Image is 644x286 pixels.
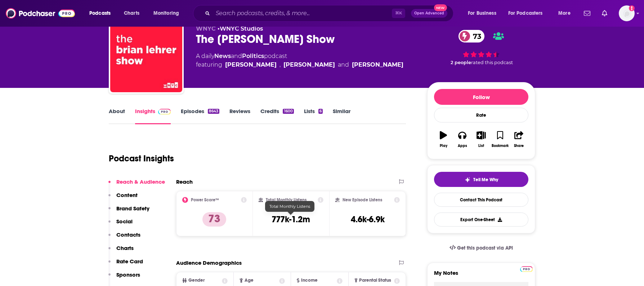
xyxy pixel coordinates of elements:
p: Sponsors [116,271,140,278]
span: Total Monthly Listens [269,204,310,209]
span: Tell Me Why [473,177,498,183]
p: Brand Safety [116,205,149,212]
h2: Total Monthly Listens [266,197,307,202]
p: 73 [202,212,226,227]
input: Search podcasts, credits, & more... [213,8,392,19]
h2: Power Score™ [191,197,219,202]
div: 1600 [283,109,294,114]
span: More [558,8,571,18]
a: Charts [119,8,144,19]
a: WNYC Studios [220,25,263,32]
a: Pro website [520,265,533,272]
span: WNYC [196,25,216,32]
img: Podchaser Pro [158,109,171,115]
p: Content [116,192,138,198]
span: New [434,4,447,11]
span: Podcasts [89,8,111,18]
a: Politics [242,53,264,59]
h2: Audience Demographics [176,259,242,266]
a: About [109,108,125,124]
p: Charts [116,245,134,251]
div: 6 [318,109,323,114]
img: User Profile [619,5,635,21]
a: Contact This Podcast [434,193,528,207]
div: 73 2 peoplerated this podcast [427,25,535,70]
a: News [214,53,231,59]
h2: New Episode Listens [343,197,382,202]
a: InsightsPodchaser Pro [135,108,171,124]
button: Contacts [108,231,140,245]
div: Share [514,144,524,148]
a: Brian Lehrer [225,61,277,69]
a: Show notifications dropdown [599,7,610,19]
div: List [478,144,484,148]
a: Show notifications dropdown [581,7,593,19]
button: Apps [453,126,471,152]
button: Play [434,126,453,152]
img: tell me why sparkle [465,177,470,183]
a: Reviews [229,108,250,124]
span: , [279,61,281,69]
span: Gender [188,278,205,283]
div: Play [440,144,447,148]
div: Apps [458,144,467,148]
span: 73 [466,30,485,43]
button: Rate Card [108,258,143,271]
span: and [231,53,242,59]
a: The Brian Lehrer Show [110,20,182,92]
button: List [472,126,491,152]
span: Income [301,278,318,283]
a: Episodes8643 [181,108,219,124]
button: Charts [108,245,134,258]
h3: 777k-1.2m [272,214,310,225]
button: Export One-Sheet [434,213,528,227]
p: Rate Card [116,258,143,265]
span: and [338,61,349,69]
span: For Podcasters [508,8,543,18]
button: Open AdvancedNew [411,9,447,18]
div: Bookmark [492,144,509,148]
button: open menu [84,8,120,19]
img: Podchaser Pro [520,266,533,272]
p: Social [116,218,133,225]
p: Reach & Audience [116,178,165,185]
button: Content [108,192,138,205]
a: Similar [333,108,350,124]
span: • [218,25,263,32]
button: open menu [148,8,188,19]
span: rated this podcast [471,60,513,65]
a: Get this podcast via API [444,239,519,257]
span: For Business [468,8,496,18]
a: Credits1600 [260,108,294,124]
button: Bookmark [491,126,509,152]
button: Sponsors [108,271,140,285]
span: Age [245,278,254,283]
label: My Notes [434,269,528,282]
div: A daily podcast [196,52,403,69]
a: 73 [459,30,485,43]
span: Parental Status [359,278,391,283]
p: Contacts [116,231,140,238]
h1: Podcast Insights [109,153,174,164]
button: Show profile menu [619,5,635,21]
button: Follow [434,89,528,105]
span: 2 people [451,60,471,65]
span: featuring [196,61,403,69]
button: open menu [463,8,505,19]
div: 8643 [208,109,219,114]
h3: 4.6k-6.9k [351,214,385,225]
div: [PERSON_NAME] [283,61,335,69]
div: Search podcasts, credits, & more... [200,5,460,22]
h2: Reach [176,178,193,185]
button: Social [108,218,133,231]
span: ⌘ K [392,9,405,18]
div: [PERSON_NAME] [352,61,403,69]
img: Podchaser - Follow, Share and Rate Podcasts [6,6,75,20]
button: Brand Safety [108,205,149,218]
span: Open Advanced [414,12,444,15]
a: Lists6 [304,108,323,124]
span: Get this podcast via API [457,245,513,251]
div: Rate [434,108,528,122]
span: Charts [124,8,139,18]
